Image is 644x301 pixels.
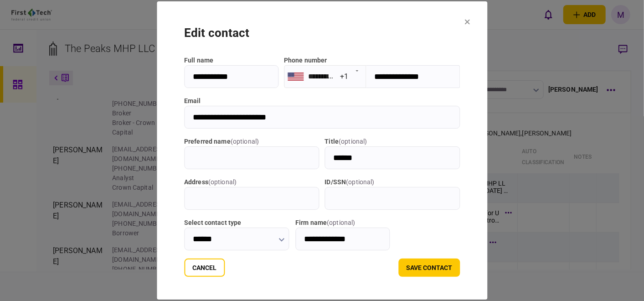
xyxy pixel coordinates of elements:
input: ID/SSN [325,187,460,210]
label: Phone number [284,57,327,64]
label: Preferred name [184,137,319,146]
div: edit contact [184,24,460,42]
img: us [288,73,304,81]
label: address [184,177,319,187]
span: ( optional ) [327,219,355,226]
input: Select contact type [184,228,289,250]
span: ( optional ) [339,138,367,145]
button: Cancel [184,259,225,277]
div: +1 [340,71,348,82]
input: Preferred name [184,146,319,169]
button: save contact [398,259,460,277]
input: email [184,106,460,129]
input: address [184,187,319,210]
label: title [325,137,460,146]
label: full name [184,56,278,65]
label: Select contact type [184,218,289,228]
input: firm name [295,228,390,250]
label: firm name [295,218,390,228]
span: ( optional ) [231,138,259,145]
button: Open [350,64,363,77]
span: ( optional ) [208,178,237,186]
span: ( optional ) [346,178,374,186]
label: ID/SSN [325,177,460,187]
label: email [184,96,460,106]
input: title [325,146,460,169]
input: full name [184,65,278,88]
